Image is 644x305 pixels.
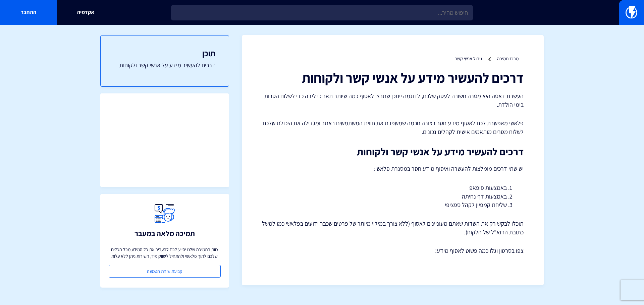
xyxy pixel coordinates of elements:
[262,219,524,236] p: תוכלו לבקש רק את השדות שאתם מעוניינים לאסוף (ללא צורך במילוי מיותר של פרטים שכבר ידועים בפלאשי כמ...
[114,49,215,58] h3: תוכן
[109,246,221,259] p: צוות התמיכה שלנו יסייע לכם להעביר את כל המידע מכל הכלים שלכם לתוך פלאשי ולהתחיל לשווק מיד, השירות...
[114,61,215,70] a: דרכים להעשיר מידע על אנשי קשר ולקוחות
[279,183,507,192] li: באמצעות פופאפ
[171,5,473,20] input: חיפוש מהיר...
[262,246,524,255] p: צפו בסרטון וגלו כמה פשוט לאסוף מידע!
[497,56,519,62] a: מרכז תמיכה
[262,164,524,173] p: יש שתי דרכים מומלצות להעשרה ואיסוף מידע חסר במסגרת פלאשי:
[455,56,482,62] a: ניהול אנשי קשר
[279,201,507,209] li: שליחת קמפיין לקהל ספציפי
[262,92,524,109] p: העשרת דאטה היא מטרה חשובה לעסק שלכם, לדוגמה ייתכן שתרצו לאסוף כמה שיותר תאריכי לידה כדי לשלוח הטב...
[262,119,524,136] p: פלאשי מאפשרת לכם לאסוף מידע חסר בצורה חכמה שמשפרת את חווית המשתמשים באתר ומגדילה את היכולת שלכם ל...
[262,146,524,157] h2: דרכים להעשיר מידע על אנשי קשר ולקוחות
[279,192,507,201] li: באמצעות דף נחיתה
[135,229,195,237] h3: תמיכה מלאה במעבר
[262,70,524,85] h1: דרכים להעשיר מידע על אנשי קשר ולקוחות
[109,265,221,278] a: קביעת שיחת הטמעה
